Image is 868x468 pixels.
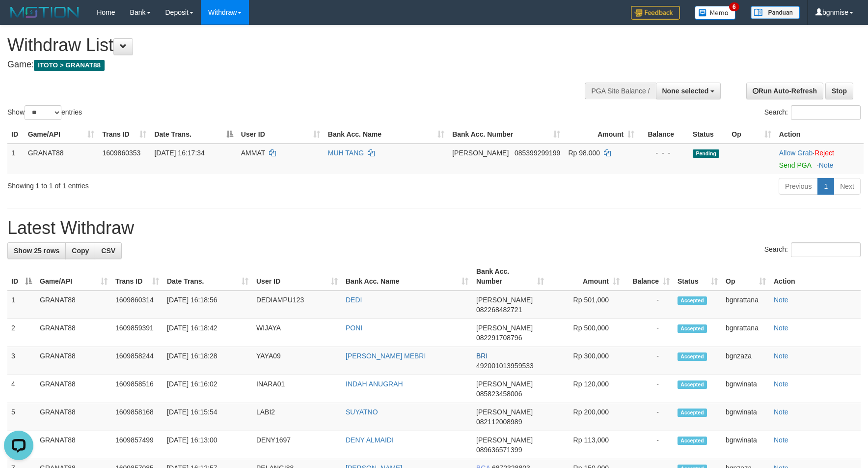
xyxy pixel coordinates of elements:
a: CSV [95,242,122,259]
input: Search: [791,242,861,257]
td: bgnwinata [722,431,770,459]
th: Balance: activate to sort column ascending [624,263,674,291]
h1: Withdraw List [7,35,569,55]
td: GRANAT88 [36,431,111,459]
td: - [624,403,674,431]
span: Copy 085823458006 to clipboard [476,390,522,398]
td: GRANAT88 [36,403,111,431]
td: GRANAT88 [36,347,111,375]
label: Show entries [7,105,82,120]
td: [DATE] 16:18:56 [163,291,252,319]
a: DENY ALMAIDI [346,436,394,444]
a: Note [774,324,788,332]
img: Button%20Memo.svg [695,6,736,20]
th: Amount: activate to sort column ascending [548,263,624,291]
th: Status: activate to sort column ascending [674,263,722,291]
td: [DATE] 16:18:42 [163,319,252,347]
span: Copy 082112008989 to clipboard [476,418,522,426]
a: 1 [817,178,834,195]
th: Trans ID: activate to sort column ascending [111,263,163,291]
td: - [624,431,674,459]
a: Note [819,161,834,169]
span: Accepted [678,296,707,305]
td: Rp 500,000 [548,319,624,347]
th: Balance [638,125,689,144]
th: Action [770,263,861,291]
a: Note [774,352,788,360]
th: Bank Acc. Number: activate to sort column ascending [448,125,564,144]
a: Copy [65,242,95,259]
span: 6 [729,2,739,11]
td: WIJAYA [252,319,342,347]
td: YAYA09 [252,347,342,375]
a: Allow Grab [779,149,813,157]
span: Pending [693,149,719,158]
td: GRANAT88 [24,144,99,174]
td: 4 [7,375,36,403]
span: Accepted [678,409,707,417]
td: INARA01 [252,375,342,403]
span: [PERSON_NAME] [476,380,533,388]
th: Action [775,125,864,144]
td: bgnrattana [722,319,770,347]
th: User ID: activate to sort column ascending [252,263,342,291]
td: DEDIAMPU123 [252,291,342,319]
td: - [624,291,674,319]
span: [PERSON_NAME] [452,149,509,157]
span: Copy 082291708796 to clipboard [476,334,522,342]
div: - - - [642,148,685,158]
span: BRI [476,352,488,360]
select: Showentries [25,105,61,120]
img: panduan.png [751,6,800,19]
a: Send PGA [779,161,811,169]
a: Note [774,296,788,304]
th: Bank Acc. Name: activate to sort column ascending [342,263,472,291]
img: Feedback.jpg [631,6,680,20]
td: 1 [7,144,24,174]
a: Show 25 rows [7,242,66,259]
span: CSV [101,247,115,255]
a: [PERSON_NAME] MEBRI [346,352,426,360]
td: 1609858168 [111,403,163,431]
td: [DATE] 16:15:54 [163,403,252,431]
td: bgnwinata [722,375,770,403]
a: Run Auto-Refresh [746,83,823,99]
span: Copy 082268482721 to clipboard [476,306,522,314]
td: bgnwinata [722,403,770,431]
span: AMMAT [241,149,265,157]
td: 1609860314 [111,291,163,319]
span: [PERSON_NAME] [476,436,533,444]
a: Reject [814,149,834,157]
span: Accepted [678,352,707,361]
th: Op: activate to sort column ascending [728,125,775,144]
span: Copy 492001013959533 to clipboard [476,362,534,370]
h4: Game: [7,60,569,70]
td: GRANAT88 [36,291,111,319]
th: Game/API: activate to sort column ascending [36,263,111,291]
td: DENY1697 [252,431,342,459]
th: Op: activate to sort column ascending [722,263,770,291]
td: GRANAT88 [36,319,111,347]
a: INDAH ANUGRAH [346,380,403,388]
div: Showing 1 to 1 of 1 entries [7,177,354,191]
a: Note [774,380,788,388]
th: Trans ID: activate to sort column ascending [98,125,150,144]
td: - [624,375,674,403]
span: 1609860353 [102,149,140,157]
td: 1 [7,291,36,319]
img: MOTION_logo.png [7,5,82,20]
a: PONI [346,324,362,332]
span: · [779,149,814,157]
td: 3 [7,347,36,375]
td: 5 [7,403,36,431]
button: None selected [656,83,721,99]
td: Rp 200,000 [548,403,624,431]
td: Rp 300,000 [548,347,624,375]
th: User ID: activate to sort column ascending [237,125,324,144]
label: Search: [764,105,861,120]
a: Next [834,178,861,195]
th: Date Trans.: activate to sort column ascending [163,263,252,291]
td: 1609858244 [111,347,163,375]
a: Stop [825,83,853,99]
td: 1609858516 [111,375,163,403]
